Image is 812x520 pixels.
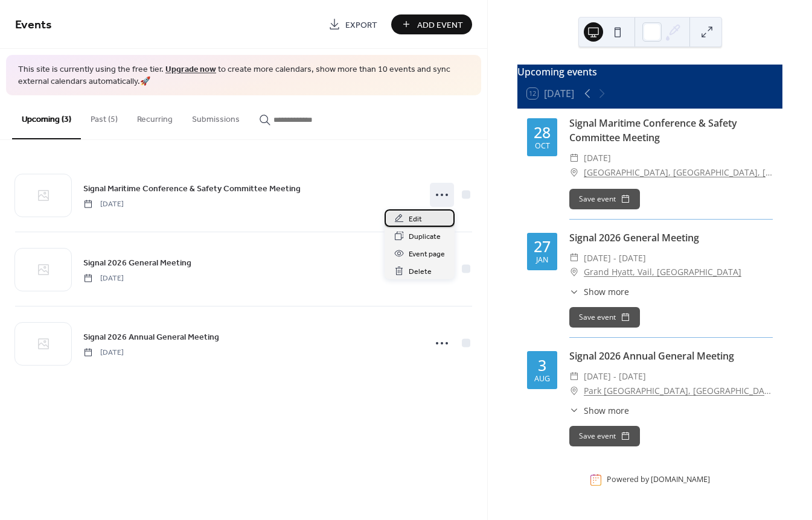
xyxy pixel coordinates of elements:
div: ​ [569,151,579,165]
a: Signal Maritime Conference & Safety Committee Meeting [83,182,301,195]
span: Export [345,19,377,31]
button: ​Show more [569,285,629,298]
a: Upgrade now [165,62,216,78]
div: Jan [536,256,548,264]
span: Event page [409,248,445,261]
a: Park [GEOGRAPHIC_DATA], [GEOGRAPHIC_DATA], [GEOGRAPHIC_DATA] [584,384,773,398]
span: Signal 2026 General Meeting [83,256,191,269]
span: Signal 2026 Annual General Meeting [83,331,219,343]
span: Edit [409,213,422,226]
a: Signal 2026 General Meeting [83,256,191,270]
span: Show more [584,285,629,298]
div: ​ [569,265,579,279]
div: Oct [535,142,550,150]
span: Add Event [417,19,463,31]
a: Export [319,14,386,34]
div: 28 [534,125,551,140]
div: Signal 2026 General Meeting [569,230,773,245]
button: Save event [569,189,640,209]
span: [DATE] - [DATE] [584,251,646,265]
div: Powered by [607,475,710,485]
a: [GEOGRAPHIC_DATA], [GEOGRAPHIC_DATA], [GEOGRAPHIC_DATA] [584,165,773,180]
div: 27 [534,239,551,254]
div: ​ [569,404,579,417]
button: Save event [569,426,640,446]
button: Save event [569,307,640,328]
a: [DOMAIN_NAME] [651,475,710,485]
div: Signal 2026 Annual General Meeting [569,349,773,363]
div: 3 [538,358,546,373]
span: Signal Maritime Conference & Safety Committee Meeting [83,182,301,195]
div: ​ [569,285,579,298]
div: ​ [569,369,579,384]
span: Duplicate [409,230,441,243]
span: [DATE] [83,273,124,284]
span: [DATE] [584,151,611,165]
div: ​ [569,384,579,398]
button: Past (5) [81,95,127,138]
span: [DATE] - [DATE] [584,369,646,384]
button: Add Event [391,14,472,34]
span: Delete [409,265,432,278]
button: Recurring [127,95,182,138]
a: Signal 2026 Annual General Meeting [83,330,219,344]
div: Signal Maritime Conference & Safety Committee Meeting [569,116,773,145]
button: Submissions [182,95,249,138]
div: Upcoming events [517,65,782,79]
button: ​Show more [569,404,629,417]
span: [DATE] [83,347,124,358]
div: Aug [534,375,550,383]
div: ​ [569,251,579,265]
span: This site is currently using the free tier. to create more calendars, show more than 10 events an... [18,64,469,87]
span: Show more [584,404,629,417]
button: Upcoming (3) [12,95,81,139]
span: [DATE] [83,198,124,209]
span: Events [15,13,52,37]
a: Grand Hyatt, Vail, [GEOGRAPHIC_DATA] [584,265,741,279]
div: ​ [569,165,579,180]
